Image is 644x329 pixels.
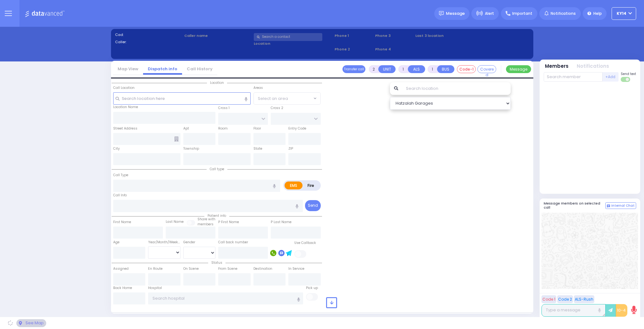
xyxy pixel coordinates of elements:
[218,266,237,271] label: From Scene
[253,266,272,271] label: Destination
[183,266,199,271] label: On Scene
[25,9,67,17] img: Logo
[485,11,494,16] span: Alert
[197,222,214,227] span: members
[148,266,163,271] label: En Route
[541,295,556,303] button: Code 1
[557,295,573,303] button: Code 2
[113,266,129,271] label: Assigned
[253,126,261,131] label: Floor
[285,182,303,189] label: EMS
[183,146,199,151] label: Township
[218,240,248,245] label: Call back number
[593,11,602,16] span: Help
[512,11,532,16] span: Important
[439,11,444,16] img: message.svg
[143,66,182,72] a: Dispatch info
[207,80,227,85] span: Location
[207,167,227,171] span: Call type
[415,33,472,38] label: Last 3 location
[113,126,137,131] label: Street Address
[288,126,306,131] label: Entry Code
[218,106,230,111] label: Cross 1
[254,33,322,41] input: Search a contact
[113,85,135,90] label: Call Location
[148,292,303,304] input: Search hospital
[218,126,228,131] label: Room
[113,92,251,104] input: Search location here
[253,85,263,90] label: Areas
[182,66,217,72] a: Call History
[335,33,373,38] span: Phone 1
[113,220,131,225] label: First Name
[148,286,162,291] label: Hospital
[378,65,396,73] button: UNIT
[544,201,605,210] h5: Message members on selected call
[183,240,195,245] label: Gender
[375,33,414,38] span: Phone 3
[617,11,626,16] span: KY14
[605,202,636,209] button: Internal Chat
[306,286,318,291] label: Pick up
[113,66,143,72] a: Map View
[574,295,594,303] button: ALS-Rush
[113,105,138,110] label: Location Name
[113,173,128,178] label: Call Type
[621,76,631,83] label: Turn off text
[607,205,610,208] img: comment-alt.png
[197,217,215,222] small: Share with
[115,39,182,45] label: Caller:
[115,32,182,38] label: Cad:
[288,266,304,271] label: In Service
[446,10,465,17] span: Message
[113,146,120,151] label: City
[551,11,576,16] span: Notifications
[402,82,511,95] input: Search location
[184,33,252,38] label: Caller name
[254,41,333,46] label: Location
[457,65,476,73] button: Code-1
[477,65,496,73] button: Covered
[544,72,602,82] input: Search member
[174,136,179,141] span: Other building occupants
[302,182,320,189] label: Fire
[375,47,414,52] span: Phone 4
[258,95,288,102] span: Select an area
[166,219,184,224] label: Last Name
[16,319,46,327] div: See map
[271,106,283,111] label: Cross 2
[621,72,636,76] span: Send text
[506,65,531,73] button: Message
[208,260,225,265] span: Status
[113,193,127,198] label: Call Info
[113,286,132,291] label: Back Home
[612,7,636,20] button: KY14
[437,65,454,73] button: BUS
[611,204,635,208] span: Internal Chat
[335,47,373,52] span: Phone 2
[113,240,119,245] label: Age
[218,220,239,225] label: P First Name
[408,65,425,73] button: ALS
[183,126,189,131] label: Apt
[294,240,316,245] label: Use Callback
[305,200,321,211] button: Send
[288,146,293,151] label: ZIP
[271,220,291,225] label: P Last Name
[204,213,229,218] span: Patient info
[342,65,365,73] button: Transfer call
[253,146,262,151] label: State
[545,63,569,70] button: Members
[148,240,180,245] div: Year/Month/Week/Day
[577,63,609,70] button: Notifications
